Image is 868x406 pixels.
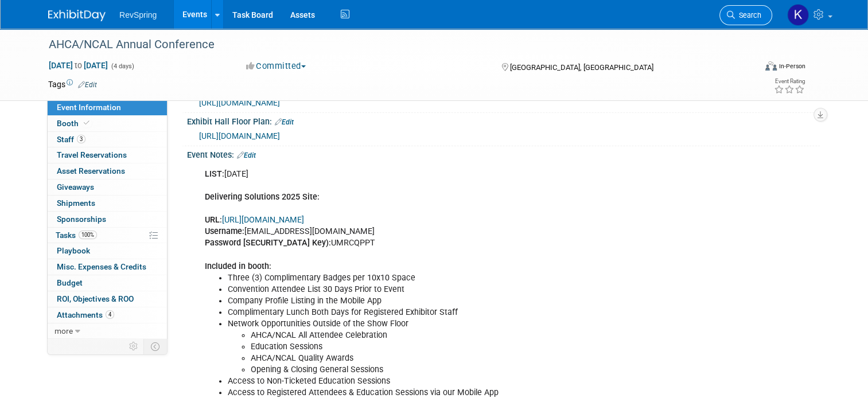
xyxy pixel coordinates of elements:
[55,326,73,335] span: more
[187,146,820,161] div: Event Notes:
[48,243,167,259] a: Playbook
[48,147,167,163] a: Travel Reservations
[45,34,741,55] div: AHCA/NCAL Annual Conference
[228,272,690,284] li: Three (3) Complimentary Badges per 10x10 Space
[57,294,134,303] span: ROI, Objectives & ROO
[205,192,320,202] b: Delivering Solutions 2025 Site:
[251,341,690,353] li: Education Sessions
[205,261,271,271] b: Included in booth:
[228,307,690,318] li: Complimentary Lunch Both Days for Registered Exhibitor Staff
[735,11,761,19] span: Search
[719,5,772,25] a: Search
[57,198,95,208] span: Shipments
[251,330,690,341] li: AHCA/NCAL All Attendee Celebration
[48,275,167,291] a: Budget
[48,100,167,115] a: Event Information
[48,291,167,307] a: ROI, Objectives & ROO
[57,214,106,224] span: Sponsorships
[187,113,820,128] div: Exhibit Hall Floor Plan:
[57,182,94,192] span: Giveaways
[48,10,106,21] img: ExhibitDay
[48,196,167,211] a: Shipments
[56,231,97,240] span: Tasks
[510,63,653,72] span: [GEOGRAPHIC_DATA], [GEOGRAPHIC_DATA]
[779,62,805,71] div: In-Person
[57,103,121,112] span: Event Information
[251,353,690,364] li: AHCA/NCAL Quality Awards
[48,228,167,243] a: Tasks100%
[124,339,144,354] td: Personalize Event Tab Strip
[57,119,92,128] span: Booth
[199,98,280,107] a: [URL][DOMAIN_NAME]
[787,4,809,26] img: Kelsey Culver
[119,10,157,19] span: RevSpring
[84,120,89,126] i: Booth reservation complete
[48,79,97,90] td: Tags
[73,61,84,70] span: to
[228,387,690,399] li: Access to Registered Attendees & Education Sessions via our Mobile App
[57,310,114,319] span: Attachments
[694,60,805,77] div: Event Format
[48,163,167,179] a: Asset Reservations
[78,81,97,89] a: Edit
[205,169,224,179] b: LIST:
[222,215,304,225] a: [URL][DOMAIN_NAME]
[48,259,167,275] a: Misc. Expenses & Credits
[57,135,85,144] span: Staff
[48,132,167,147] a: Staff3
[77,135,85,143] span: 3
[57,246,90,255] span: Playbook
[237,151,256,159] a: Edit
[48,179,167,195] a: Giveaways
[205,238,331,248] b: Password [SECURITY_DATA] Key):
[110,63,134,70] span: (4 days)
[48,212,167,227] a: Sponsorships
[48,60,108,71] span: [DATE] [DATE]
[106,310,114,319] span: 4
[228,376,690,387] li: Access to Non-Ticketed Education Sessions
[228,295,690,307] li: Company Profile Listing in the Mobile App
[57,150,127,159] span: Travel Reservations
[251,364,690,376] li: Opening & Closing General Sessions
[144,339,168,354] td: Toggle Event Tabs
[774,79,805,84] div: Event Rating
[205,215,222,225] b: URL:
[228,284,690,295] li: Convention Attendee List 30 Days Prior to Event
[228,318,690,376] li: Network Opportunities Outside of the Show Floor
[48,323,167,339] a: more
[48,116,167,131] a: Booth
[765,61,777,71] img: Format-Inperson.png
[57,262,146,271] span: Misc. Expenses & Credits
[242,60,310,72] button: Committed
[199,131,280,140] a: [URL][DOMAIN_NAME]
[205,227,244,236] b: Username:
[57,278,83,287] span: Budget
[79,231,97,239] span: 100%
[48,307,167,323] a: Attachments4
[275,118,294,126] a: Edit
[57,166,125,175] span: Asset Reservations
